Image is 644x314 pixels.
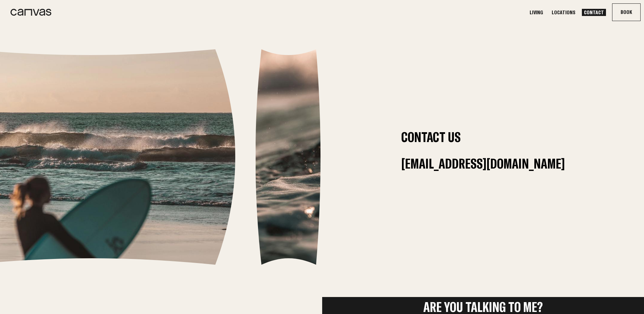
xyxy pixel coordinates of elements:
h1: Contact Us [401,130,565,143]
img: f51425e637488006e53d063710fa9d9f44a46166-400x1200.jpg [256,49,322,265]
button: Book [612,4,640,21]
a: [EMAIL_ADDRESS][DOMAIN_NAME] [401,157,565,170]
a: Locations [550,9,577,16]
a: Living [528,9,545,16]
a: Contact [582,9,606,16]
